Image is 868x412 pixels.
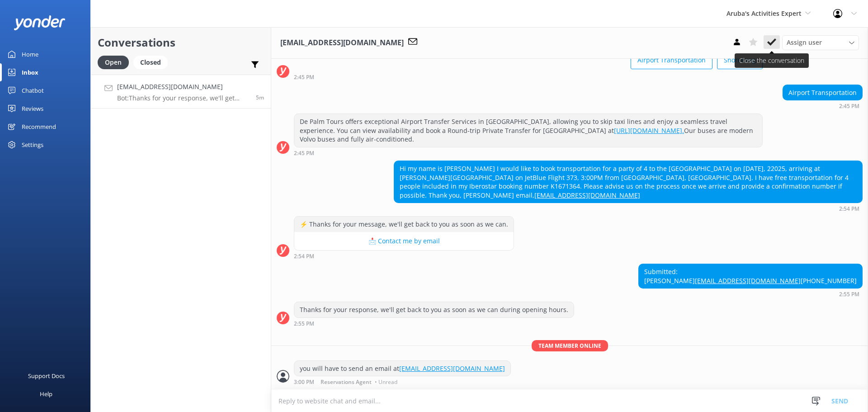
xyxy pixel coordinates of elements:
[294,74,763,80] div: Sep 09 2025 02:45pm (UTC -04:00) America/Caracas
[294,379,511,385] div: Sep 09 2025 03:00pm (UTC -04:00) America/Caracas
[294,232,514,250] button: 📩 Contact me by email
[399,364,505,373] a: [EMAIL_ADDRESS][DOMAIN_NAME]
[294,151,314,156] strong: 2:45 PM
[294,254,314,259] strong: 2:54 PM
[294,320,574,327] div: Sep 09 2025 02:55pm (UTC -04:00) America/Caracas
[14,15,66,30] img: yonder-white-logo.png
[294,253,514,259] div: Sep 09 2025 02:54pm (UTC -04:00) America/Caracas
[839,292,859,297] strong: 2:55 PM
[280,37,404,49] h3: [EMAIL_ADDRESS][DOMAIN_NAME]
[294,379,314,385] strong: 3:00 PM
[133,56,168,69] div: Closed
[294,302,574,317] div: Thanks for your response, we'll get back to you as soon as we can during opening hours.
[22,136,43,154] div: Settings
[117,94,249,102] p: Bot: Thanks for your response, we'll get back to you as soon as we can during opening hours.
[294,361,510,376] div: you will have to send an email at
[717,51,763,69] button: Snorkeling
[98,57,133,67] a: Open
[787,38,822,47] span: Assign user
[22,45,38,63] div: Home
[98,34,264,51] h2: Conversations
[98,56,129,69] div: Open
[294,150,763,156] div: Sep 09 2025 02:45pm (UTC -04:00) America/Caracas
[22,99,43,118] div: Reviews
[726,9,802,18] span: Aruba's Activities Expert
[133,57,172,67] a: Closed
[22,81,44,99] div: Chatbot
[839,104,859,109] strong: 2:45 PM
[394,161,862,203] div: Hi my name is [PERSON_NAME] I would like to book transportation for a party of 4 to the [GEOGRAPH...
[783,103,863,109] div: Sep 09 2025 02:45pm (UTC -04:00) America/Caracas
[294,75,314,80] strong: 2:45 PM
[639,264,862,288] div: Submitted: [PERSON_NAME] [PHONE_NUMBER]
[782,35,859,50] div: Assign User
[532,340,608,351] span: Team member online
[394,205,863,212] div: Sep 09 2025 02:54pm (UTC -04:00) America/Caracas
[40,385,52,403] div: Help
[117,82,249,92] h4: [EMAIL_ADDRESS][DOMAIN_NAME]
[256,94,264,101] span: Sep 09 2025 02:55pm (UTC -04:00) America/Caracas
[638,291,863,297] div: Sep 09 2025 02:55pm (UTC -04:00) America/Caracas
[28,367,65,385] div: Support Docs
[294,217,514,232] div: ⚡ Thanks for your message, we'll get back to you as soon as we can.
[294,114,762,147] div: De Palm Tours offers exceptional Airport Transfer Services in [GEOGRAPHIC_DATA], allowing you to ...
[783,85,862,100] div: Airport Transportation
[22,63,38,81] div: Inbox
[839,206,859,212] strong: 2:54 PM
[534,191,640,199] a: [EMAIL_ADDRESS][DOMAIN_NAME]
[695,276,801,285] a: [EMAIL_ADDRESS][DOMAIN_NAME]
[614,126,684,135] a: [URL][DOMAIN_NAME].
[22,118,56,136] div: Recommend
[375,379,397,385] span: • Unread
[91,75,271,109] a: [EMAIL_ADDRESS][DOMAIN_NAME]Bot:Thanks for your response, we'll get back to you as soon as we can...
[294,321,314,327] strong: 2:55 PM
[631,51,712,69] button: Airport Transportation
[321,379,372,385] span: Reservations Agent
